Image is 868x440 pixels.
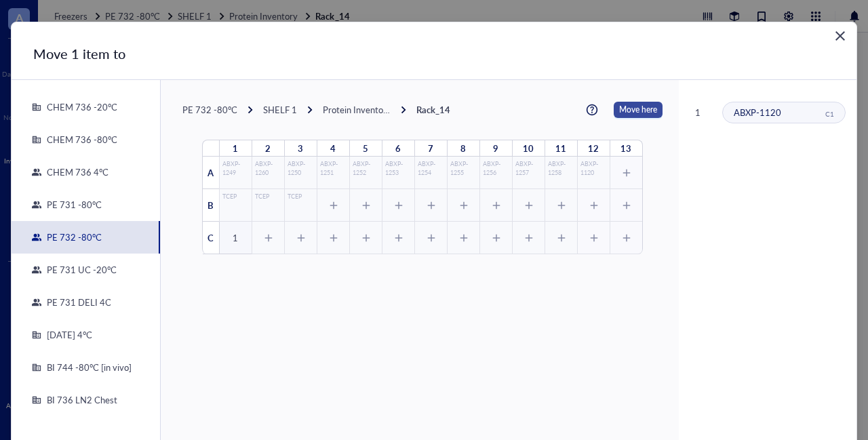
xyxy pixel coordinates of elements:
div: SHELF 1 [263,104,297,116]
span: Close [829,36,851,52]
div: CHEM 736 -80°C [41,134,117,146]
div: PE 731 UC -20°C [41,264,117,276]
div: 3 [284,140,317,157]
div: 6 [382,140,414,157]
button: Close [829,33,851,55]
div: 4 [317,140,349,157]
div: 12 [577,140,610,157]
div: 8 [447,140,479,157]
div: B [203,189,219,222]
div: C1 [825,109,834,119]
div: PE 731 -80°C [41,199,102,211]
div: [DATE] 4°C [41,329,92,341]
div: BI 744 -80°C [in vivo] [41,361,132,374]
div: 1 [219,140,252,157]
div: CHEM 736 -20°C [41,101,117,113]
div: A [203,157,219,189]
div: 11 [545,140,577,157]
div: 1 [233,232,238,244]
div: 5 [349,140,382,157]
span: Move here [619,102,657,118]
span: ABXP-1120 [734,106,781,119]
button: Move here [614,102,663,118]
div: 7 [414,140,447,157]
div: 1 [695,106,717,119]
div: 2 [252,140,284,157]
div: Rack_14 [416,104,450,116]
div: PE 732 -80°C [41,231,102,243]
div: BI 736 LN2 Chest [41,394,117,406]
div: PE 732 -80°C [182,104,237,116]
div: 13 [610,140,642,157]
div: C [203,222,219,254]
div: CHEM 736 4°C [41,166,108,178]
div: 10 [512,140,545,157]
div: PE 731 DELI 4C [41,296,111,308]
div: Protein Inventory [323,104,391,116]
div: Move 1 item to [33,44,813,63]
div: 9 [479,140,512,157]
